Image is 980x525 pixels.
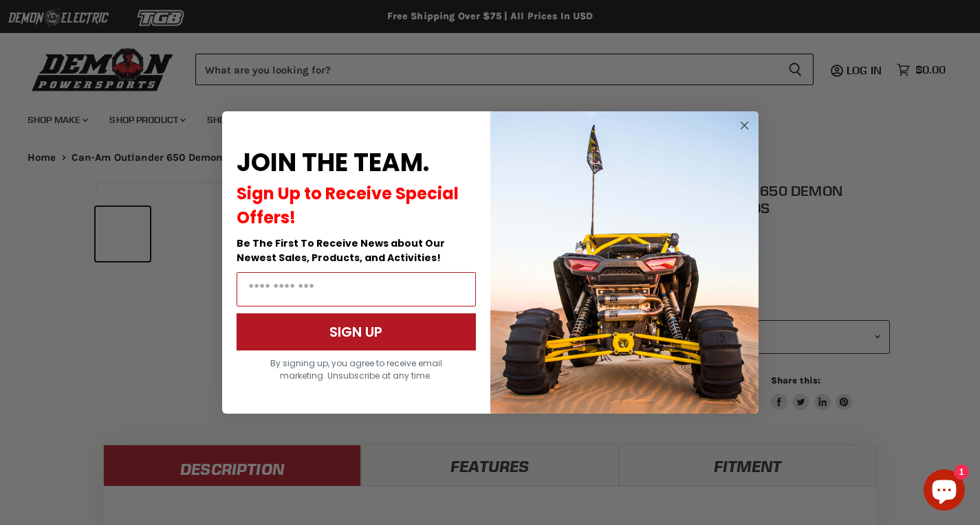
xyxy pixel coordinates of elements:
inbox-online-store-chat: Shopify online store chat [919,469,969,514]
span: Sign Up to Receive Special Offers! [237,182,459,229]
span: JOIN THE TEAM. [237,145,429,180]
span: Be The First To Receive News about Our Newest Sales, Products, and Activities! [237,236,445,265]
button: SIGN UP [237,313,476,350]
input: Email Address [237,272,476,306]
button: Close dialog [736,117,753,134]
img: a9095488-b6e7-41ba-879d-588abfab540b.jpeg [490,111,759,414]
span: By signing up, you agree to receive email marketing. Unsubscribe at any time. [270,357,442,381]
